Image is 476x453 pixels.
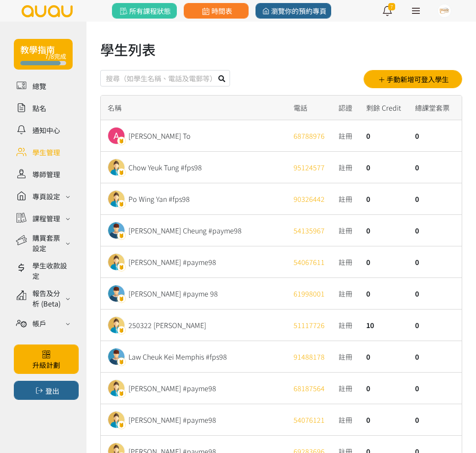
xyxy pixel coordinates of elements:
button: 登出 [14,381,79,400]
div: 0 [359,373,408,404]
div: 帳戶 [32,318,46,329]
div: [PERSON_NAME] To [128,131,191,141]
div: 250322 [PERSON_NAME] [128,320,206,330]
span: 註冊 [339,351,352,362]
a: 所有課程狀態 [112,3,177,19]
a: 51117726 [294,320,325,330]
a: 68187564 [294,383,325,393]
a: 升級計劃 [14,345,79,374]
div: 0 [408,246,457,278]
img: badge.png [117,168,126,177]
div: 0 [408,183,457,215]
div: 0 [359,152,408,183]
div: [PERSON_NAME] #payme98 [128,415,216,425]
a: 90326442 [294,194,325,204]
div: 0 [359,120,408,152]
div: 0 [408,309,457,341]
div: 10 [359,309,408,341]
div: 0 [408,404,457,436]
div: 電話 [287,96,332,120]
img: badge.png [117,137,126,145]
img: badge.png [117,200,126,208]
div: 0 [359,341,408,373]
div: 購買套票設定 [32,233,63,253]
div: 0 [408,278,457,309]
div: [PERSON_NAME] #payme98 [128,257,216,267]
a: 68788976 [294,131,325,141]
span: 註冊 [339,383,352,393]
span: 註冊 [339,162,352,172]
span: 註冊 [339,194,352,204]
a: 54067611 [294,257,325,267]
span: 註冊 [339,320,352,330]
div: 剩餘 Credit [359,96,408,120]
span: 7 [388,3,395,10]
img: logo.svg [21,5,73,17]
div: 0 [408,152,457,183]
a: 91488178 [294,351,325,362]
img: badge.png [117,294,126,303]
a: 54135967 [294,225,325,236]
img: badge.png [117,421,126,429]
div: 0 [359,404,408,436]
div: 名稱 [101,96,287,120]
div: 報告及分析 (Beta) [32,288,63,309]
span: 所有課程狀態 [118,6,170,16]
a: 瀏覽你的預約專頁 [256,3,331,19]
a: 61998001 [294,288,325,299]
span: 註冊 [339,225,352,236]
div: 0 [359,215,408,246]
span: 時間表 [200,6,232,16]
div: [PERSON_NAME] Cheung #payme98 [128,225,242,236]
span: 瀏覽你的預約專頁 [260,6,326,16]
div: 課程管理 [32,213,60,223]
div: [PERSON_NAME] #payme98 [128,383,216,393]
a: 時間表 [184,3,249,19]
div: [PERSON_NAME] #payme 98 [128,288,218,299]
div: 0 [408,341,457,373]
a: 95124577 [294,162,325,172]
input: 搜尋（如學生名稱、電話及電郵等） [100,70,230,86]
img: badge.png [117,389,126,398]
div: 0 [359,246,408,278]
h1: 學生列表 [100,39,462,60]
img: badge.png [117,357,126,366]
span: 註冊 [339,131,352,141]
img: badge.png [117,326,126,335]
img: badge.png [117,231,126,240]
div: 認證 [332,96,359,120]
div: 0 [408,215,457,246]
div: 總課堂套票 [408,96,457,120]
div: 0 [408,120,457,152]
div: 0 [359,278,408,309]
div: Law Cheuk Kei Memphis #fps98 [128,351,227,362]
a: 54076121 [294,415,325,425]
div: Chow Yeuk Tung #fps98 [128,162,202,172]
div: 0 [359,183,408,215]
img: badge.png [117,263,126,271]
div: Po Wing Yan #fps98 [128,194,190,204]
span: 註冊 [339,257,352,267]
button: 手動新增可登入學生 [364,70,462,88]
div: 0 [408,373,457,404]
span: 註冊 [339,415,352,425]
div: 專頁設定 [32,191,60,201]
span: 註冊 [339,288,352,299]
